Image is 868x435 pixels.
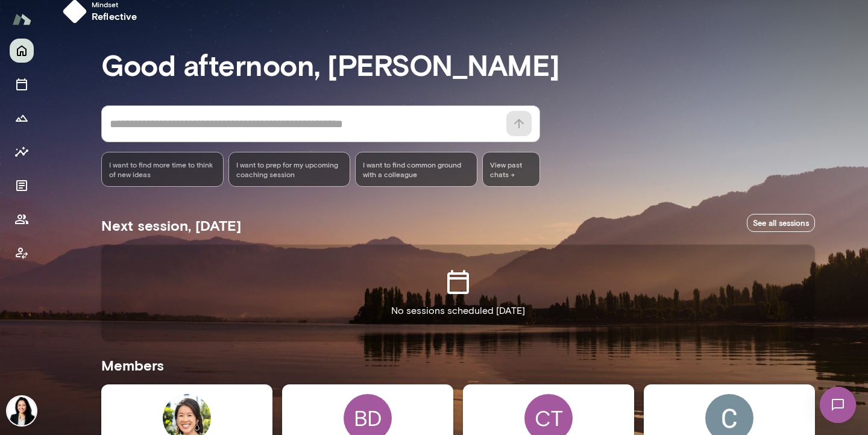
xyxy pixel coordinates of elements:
[355,152,477,187] div: I want to find common ground with a colleague
[101,152,224,187] div: I want to find more time to think of new ideas
[228,152,351,187] div: I want to prep for my upcoming coaching session
[92,9,137,23] h6: reflective
[10,140,34,164] button: Insights
[10,39,34,63] button: Home
[101,216,241,235] h5: Next session, [DATE]
[101,355,815,375] h5: Members
[10,207,34,231] button: Members
[12,8,31,31] img: Mento
[10,72,34,96] button: Sessions
[10,241,34,265] button: Client app
[10,174,34,198] button: Documents
[10,106,34,130] button: Growth Plan
[482,152,540,187] span: View past chats ->
[7,396,36,425] img: Monica Aggarwal
[391,304,525,318] p: No sessions scheduled [DATE]
[101,48,815,81] h3: Good afternoon, [PERSON_NAME]
[109,160,216,179] span: I want to find more time to think of new ideas
[747,214,815,233] a: See all sessions
[363,160,470,179] span: I want to find common ground with a colleague
[236,160,343,179] span: I want to prep for my upcoming coaching session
